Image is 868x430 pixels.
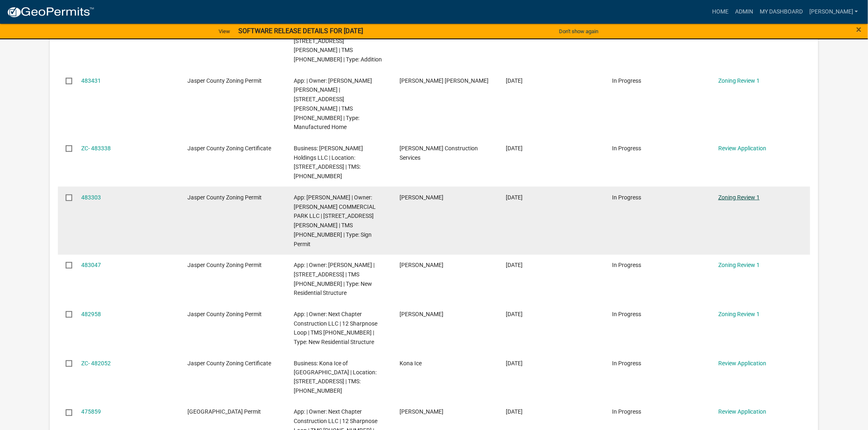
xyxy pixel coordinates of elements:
span: Hayden Grady Daley [400,77,489,84]
a: ZC- 483338 [81,145,111,152]
span: In Progress [612,311,641,317]
span: App: | Owner: Hayden Grady Daley | 337 HONEY HILL RD | TMS 029-00-02-040 | Type: Manufactured Home [294,77,372,131]
a: Review Application [718,409,766,415]
span: In Progress [612,145,641,152]
span: 09/22/2025 [506,360,523,367]
span: Jasper County Zoning Permit [187,194,262,201]
a: 483047 [81,262,101,268]
a: ZC- 482052 [81,360,111,367]
span: Jasper County Zoning Permit [187,77,262,84]
a: 482958 [81,311,101,317]
span: Preston Parfitt [400,409,444,415]
span: App: | Owner: Next Chapter Construction LLC | 12 Sharpnose Loop | TMS 081-00-03-030 | Type: New R... [294,311,377,345]
span: 09/24/2025 [506,145,523,152]
button: Close [857,25,862,34]
span: In Progress [612,360,641,367]
span: Jasper County Zoning Certificate [187,360,271,367]
span: In Progress [612,409,641,415]
span: Jasper County Zoning Permit [187,262,262,268]
span: Jasper County Zoning Permit [187,311,262,317]
a: Zoning Review 1 [718,311,760,317]
span: 09/23/2025 [506,262,523,268]
a: Review Application [718,145,766,152]
span: 09/24/2025 [506,194,523,201]
span: Kona Ice [400,360,422,367]
a: Zoning Review 1 [718,262,760,268]
span: Taylor Halpin [400,194,444,201]
span: App: | Owner: Jonathan Pfohl | 283 Cassique Creek Dr. | TMS 094-06-00-016 | Type: New Residential... [294,262,375,296]
button: Don't show again [556,25,602,38]
a: 483303 [81,194,101,201]
span: In Progress [612,77,641,84]
span: 09/23/2025 [506,311,523,317]
span: Business: Kona Ice of Hilton Head | Location: 292 MACKINLAY WAY | TMS: 080-02-00-004 [294,360,377,394]
strong: SOFTWARE RELEASE DETAILS FOR [DATE] [238,27,363,35]
a: Review Application [718,360,766,367]
a: 483431 [81,77,101,84]
span: In Progress [612,194,641,201]
a: Home [709,4,732,20]
a: Zoning Review 1 [718,77,760,84]
span: In Progress [612,262,641,268]
span: Business: Keiffer Holdings LLC | Location: 1363 Honey Hill Road, Hardeeville, SC 29927 | TMS: 028... [294,145,363,179]
a: View [215,25,233,38]
a: 475859 [81,409,101,415]
span: App: Taylor Halpin | Owner: JENKINS COMMERCIAL PARK LLC | 1495 JENKINS AVE | TMS 040-13-02-001 | ... [294,194,376,247]
span: Jasper County Building Permit [187,409,261,415]
a: Admin [732,4,756,20]
span: Jasper County Zoning Certificate [187,145,271,152]
span: Preston Parfitt [400,311,444,317]
span: 09/24/2025 [506,77,523,84]
a: My Dashboard [756,4,806,20]
span: 09/09/2025 [506,409,523,415]
span: Tuten Construction Services [400,145,478,161]
a: [PERSON_NAME] [806,4,861,20]
span: × [857,24,862,35]
a: Zoning Review 1 [718,194,760,201]
span: Jonathan Pfohl [400,262,444,268]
